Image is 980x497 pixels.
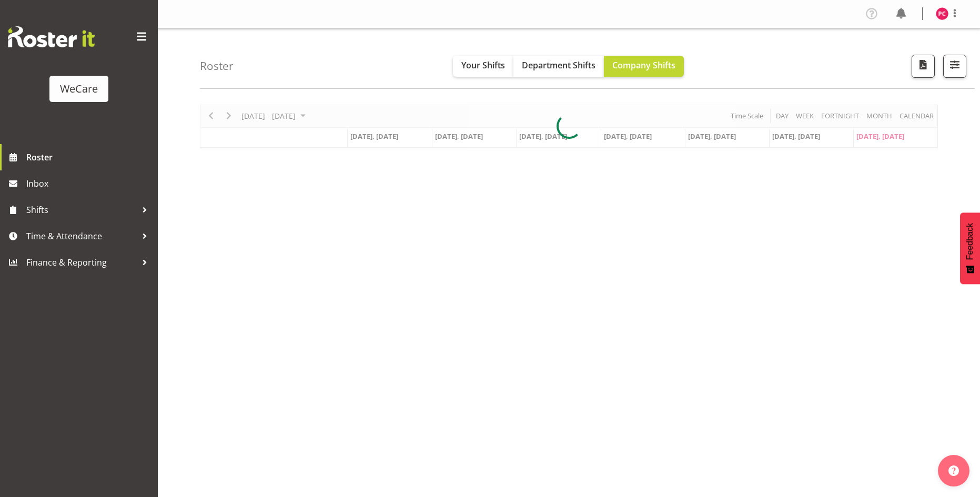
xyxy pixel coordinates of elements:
[936,7,948,20] img: penny-clyne-moffat11589.jpg
[453,56,513,77] button: Your Shifts
[948,465,959,476] img: help-xxl-2.png
[943,55,966,78] button: Filter Shifts
[604,56,684,77] button: Company Shifts
[912,55,935,78] button: Download a PDF of the roster according to the set date range.
[26,202,137,218] span: Shifts
[26,149,153,165] span: Roster
[60,81,98,97] div: WeCare
[960,212,980,284] button: Feedback - Show survey
[26,255,137,270] span: Finance & Reporting
[461,59,505,71] span: Your Shifts
[513,56,604,77] button: Department Shifts
[26,228,137,244] span: Time & Attendance
[522,59,595,71] span: Department Shifts
[26,176,153,191] span: Inbox
[965,223,975,260] span: Feedback
[612,59,675,71] span: Company Shifts
[200,60,234,72] h4: Roster
[8,26,95,47] img: Rosterit website logo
